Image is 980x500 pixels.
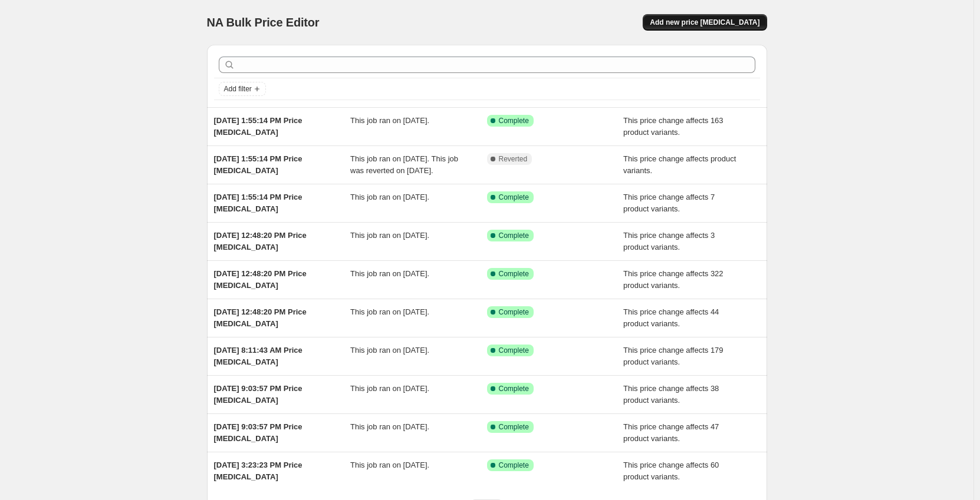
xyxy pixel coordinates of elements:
[499,231,529,240] span: Complete
[623,461,719,481] span: This price change affects 60 product variants.
[350,461,429,469] span: This job ran on [DATE].
[219,82,266,96] button: Add filter
[623,269,724,290] span: This price change affects 322 product variants.
[214,116,302,137] span: [DATE] 1:55:14 PM Price [MEDICAL_DATA]
[214,269,307,290] span: [DATE] 12:48:20 PM Price [MEDICAL_DATA]
[350,346,429,355] span: This job ran on [DATE].
[643,14,767,31] button: Add new price [MEDICAL_DATA]
[499,116,529,125] span: Complete
[499,193,529,202] span: Complete
[350,422,429,431] span: This job ran on [DATE].
[214,346,302,366] span: [DATE] 8:11:43 AM Price [MEDICAL_DATA]
[623,231,715,251] span: This price change affects 3 product variants.
[350,154,458,175] span: This job ran on [DATE]. This job was reverted on [DATE].
[623,116,724,137] span: This price change affects 163 product variants.
[623,307,719,328] span: This price change affects 44 product variants.
[350,193,429,201] span: This job ran on [DATE].
[350,384,429,393] span: This job ran on [DATE].
[214,461,302,481] span: [DATE] 3:23:23 PM Price [MEDICAL_DATA]
[623,193,715,213] span: This price change affects 7 product variants.
[350,269,429,278] span: This job ran on [DATE].
[499,307,529,317] span: Complete
[214,154,302,175] span: [DATE] 1:55:14 PM Price [MEDICAL_DATA]
[350,116,429,125] span: This job ran on [DATE].
[224,84,252,94] span: Add filter
[650,18,759,27] span: Add new price [MEDICAL_DATA]
[623,154,736,175] span: This price change affects product variants.
[499,154,528,164] span: Reverted
[214,193,302,213] span: [DATE] 1:55:14 PM Price [MEDICAL_DATA]
[499,384,529,393] span: Complete
[214,231,307,251] span: [DATE] 12:48:20 PM Price [MEDICAL_DATA]
[350,307,429,316] span: This job ran on [DATE].
[499,422,529,432] span: Complete
[623,422,719,443] span: This price change affects 47 product variants.
[214,422,302,443] span: [DATE] 9:03:57 PM Price [MEDICAL_DATA]
[499,269,529,279] span: Complete
[623,384,719,405] span: This price change affects 38 product variants.
[499,461,529,470] span: Complete
[499,346,529,355] span: Complete
[214,384,302,405] span: [DATE] 9:03:57 PM Price [MEDICAL_DATA]
[207,16,320,29] span: NA Bulk Price Editor
[623,346,724,366] span: This price change affects 179 product variants.
[214,307,307,328] span: [DATE] 12:48:20 PM Price [MEDICAL_DATA]
[350,231,429,240] span: This job ran on [DATE].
